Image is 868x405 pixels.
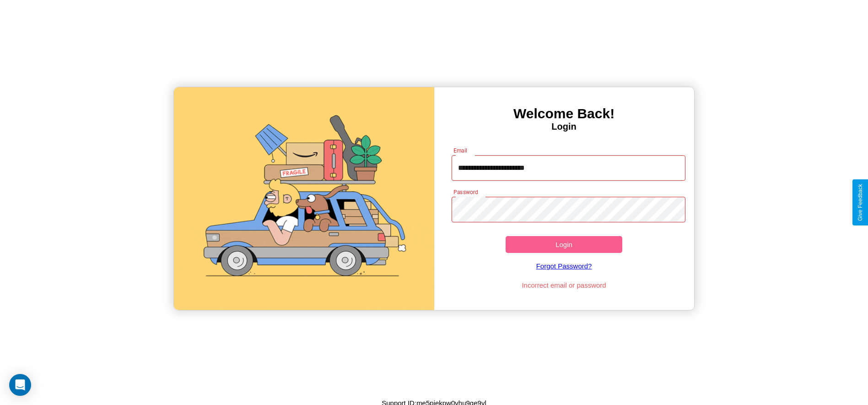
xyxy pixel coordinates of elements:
button: Login [506,236,623,253]
h4: Login [434,121,694,132]
img: gif [174,87,434,310]
div: Give Feedback [857,184,863,221]
label: Email [453,147,468,154]
h3: Welcome Back! [434,106,694,121]
label: Password [453,188,478,196]
div: Open Intercom Messenger [9,374,31,396]
p: Incorrect email or password [447,279,681,291]
a: Forgot Password? [447,253,681,279]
